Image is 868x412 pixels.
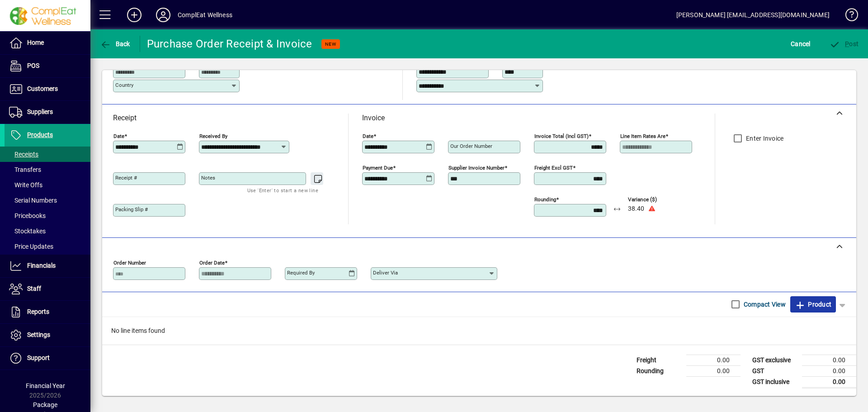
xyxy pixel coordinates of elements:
[287,270,315,276] mat-label: Required by
[448,165,505,171] mat-label: Supplier invoice number
[5,193,90,208] a: Serial Numbers
[5,278,90,300] a: Staff
[5,239,90,254] a: Price Updates
[450,143,492,149] mat-label: Our order number
[27,131,53,138] span: Products
[5,55,90,77] a: POS
[363,165,393,171] mat-label: Payment due
[27,285,41,292] span: Staff
[102,317,856,345] div: No line items found
[27,108,53,115] span: Suppliers
[5,324,90,346] a: Settings
[27,85,58,92] span: Customers
[748,376,802,388] td: GST inclusive
[802,355,856,365] td: 0.00
[788,36,813,52] button: Cancel
[27,262,56,269] span: Financials
[9,181,42,189] span: Write Offs
[686,355,741,365] td: 0.00
[5,147,90,162] a: Receipts
[27,331,50,338] span: Settings
[247,185,318,195] mat-hint: Use 'Enter' to start a new line
[686,365,741,376] td: 0.00
[676,8,830,22] div: [PERSON_NAME] [EMAIL_ADDRESS][DOMAIN_NAME]
[748,365,802,376] td: GST
[33,401,57,408] span: Package
[90,36,140,52] app-page-header-button: Back
[620,133,665,139] mat-label: Line item rates are
[9,197,57,204] span: Serial Numbers
[748,355,802,365] td: GST exclusive
[830,40,859,47] span: ost
[98,36,132,52] button: Back
[199,260,225,266] mat-label: Order date
[113,133,124,139] mat-label: Date
[534,133,589,139] mat-label: Invoice Total (incl GST)
[5,162,90,177] a: Transfers
[27,62,39,69] span: POS
[115,175,137,181] mat-label: Receipt #
[325,41,336,47] span: NEW
[744,134,783,143] label: Enter Invoice
[791,37,811,51] span: Cancel
[27,354,50,361] span: Support
[27,308,49,315] span: Reports
[839,2,857,31] a: Knowledge Base
[632,365,686,376] td: Rounding
[5,177,90,193] a: Write Offs
[27,39,44,46] span: Home
[742,300,786,309] label: Compact View
[5,301,90,323] a: Reports
[628,197,682,203] span: Variance ($)
[5,101,90,123] a: Suppliers
[5,78,90,100] a: Customers
[9,166,41,173] span: Transfers
[201,175,215,181] mat-label: Notes
[9,243,53,250] span: Price Updates
[790,296,836,313] button: Product
[115,82,133,88] mat-label: Country
[795,297,831,312] span: Product
[199,133,227,139] mat-label: Received by
[845,40,849,47] span: P
[9,227,46,235] span: Stocktakes
[373,270,398,276] mat-label: Deliver via
[5,32,90,54] a: Home
[26,382,65,389] span: Financial Year
[120,7,149,23] button: Add
[802,365,856,376] td: 0.00
[147,37,312,51] div: Purchase Order Receipt & Invoice
[9,151,38,158] span: Receipts
[9,212,46,219] span: Pricebooks
[113,260,146,266] mat-label: Order number
[5,255,90,277] a: Financials
[802,376,856,388] td: 0.00
[5,208,90,223] a: Pricebooks
[5,223,90,239] a: Stocktakes
[115,206,148,213] mat-label: Packing Slip #
[628,205,644,213] span: 38.40
[178,8,232,22] div: ComplEat Wellness
[632,355,686,365] td: Freight
[534,165,573,171] mat-label: Freight excl GST
[534,196,556,203] mat-label: Rounding
[149,7,178,23] button: Profile
[100,40,130,47] span: Back
[5,347,90,369] a: Support
[827,36,861,52] button: Post
[363,133,373,139] mat-label: Date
